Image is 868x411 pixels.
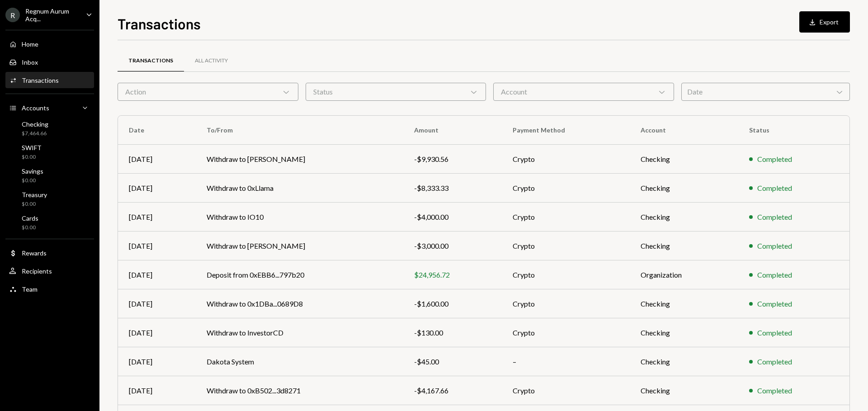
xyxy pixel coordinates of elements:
[22,144,42,151] div: SWIFT
[630,260,738,289] td: Organization
[630,347,738,376] td: Checking
[196,231,403,260] td: Withdraw to [PERSON_NAME]
[118,49,184,72] a: Transactions
[502,203,630,231] td: Crypto
[757,356,792,367] div: Completed
[502,289,630,318] td: Crypto
[196,318,403,347] td: Withdraw to InvestorCD
[25,7,79,23] div: Regnum Aurum Acq...
[502,174,630,203] td: Crypto
[22,130,48,137] div: $7,464.66
[414,183,491,194] div: -$8,333.33
[757,327,792,338] div: Completed
[129,154,185,165] div: [DATE]
[502,145,630,174] td: Crypto
[129,298,185,309] div: [DATE]
[630,231,738,260] td: Checking
[414,385,491,396] div: -$4,167.66
[414,154,491,165] div: -$9,930.56
[22,104,49,112] div: Accounts
[5,263,94,279] a: Recipients
[22,224,38,231] div: $0.00
[22,58,38,66] div: Inbox
[22,167,43,175] div: Savings
[5,118,94,139] a: Checking$7,464.66
[129,385,185,396] div: [DATE]
[799,11,850,33] button: Export
[22,40,38,48] div: Home
[630,174,738,203] td: Checking
[22,191,47,198] div: Treasury
[5,141,94,163] a: SWIFT$0.00
[502,116,630,145] th: Payment Method
[757,269,792,280] div: Completed
[757,212,792,222] div: Completed
[414,241,491,251] div: -$3,000.00
[196,116,403,145] th: To/From
[630,116,738,145] th: Account
[5,54,94,70] a: Inbox
[196,260,403,289] td: Deposit from 0xEBB6...797b20
[195,57,228,65] div: All Activity
[196,174,403,203] td: Withdraw to 0xLlama
[681,83,850,101] div: Date
[414,356,491,367] div: -$45.00
[118,116,196,145] th: Date
[757,385,792,396] div: Completed
[129,269,185,280] div: [DATE]
[630,289,738,318] td: Checking
[306,83,486,101] div: Status
[502,376,630,405] td: Crypto
[738,116,849,145] th: Status
[184,49,239,72] a: All Activity
[5,245,94,261] a: Rewards
[5,188,94,210] a: Treasury$0.00
[630,376,738,405] td: Checking
[128,57,173,65] div: Transactions
[118,83,298,101] div: Action
[502,347,630,376] td: –
[196,145,403,174] td: Withdraw to [PERSON_NAME]
[5,36,94,52] a: Home
[757,183,792,194] div: Completed
[196,376,403,405] td: Withdraw to 0xB502...3d8271
[502,318,630,347] td: Crypto
[502,231,630,260] td: Crypto
[22,200,47,208] div: $0.00
[414,212,491,222] div: -$4,000.00
[414,269,491,280] div: $24,956.72
[5,281,94,297] a: Team
[129,212,185,222] div: [DATE]
[403,116,502,145] th: Amount
[757,298,792,309] div: Completed
[5,8,20,22] div: R
[129,327,185,338] div: [DATE]
[196,347,403,376] td: Dakota System
[630,203,738,231] td: Checking
[630,145,738,174] td: Checking
[5,212,94,233] a: Cards$0.00
[118,14,201,33] h1: Transactions
[22,177,43,184] div: $0.00
[5,99,94,116] a: Accounts
[129,356,185,367] div: [DATE]
[22,153,42,161] div: $0.00
[129,183,185,194] div: [DATE]
[757,241,792,251] div: Completed
[129,241,185,251] div: [DATE]
[630,318,738,347] td: Checking
[502,260,630,289] td: Crypto
[22,76,59,84] div: Transactions
[22,249,47,257] div: Rewards
[22,120,48,128] div: Checking
[22,214,38,222] div: Cards
[414,298,491,309] div: -$1,600.00
[196,289,403,318] td: Withdraw to 0x1DBa...0689D8
[22,285,38,293] div: Team
[196,203,403,231] td: Withdraw to IO10
[493,83,674,101] div: Account
[5,72,94,88] a: Transactions
[757,154,792,165] div: Completed
[22,267,52,275] div: Recipients
[414,327,491,338] div: -$130.00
